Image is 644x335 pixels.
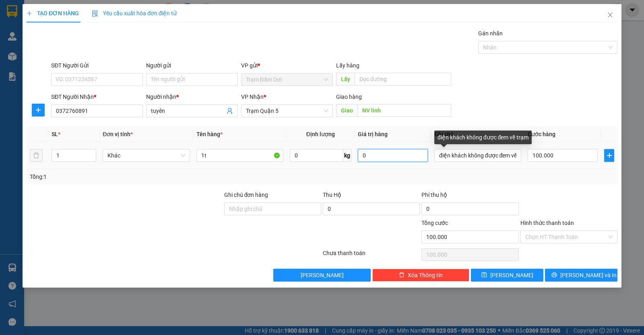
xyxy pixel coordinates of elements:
div: ut em [58,26,114,36]
span: Xóa Thông tin [408,271,443,280]
span: Lấy [336,73,355,86]
input: Dọc đường [355,73,452,86]
input: 0 [358,149,428,162]
span: Thu Hộ [323,192,341,198]
div: SĐT Người Nhận [51,92,143,101]
button: save[PERSON_NAME] [471,269,543,282]
span: printer [551,272,557,278]
input: Dọc đường [357,104,452,117]
input: Ghi Chú [434,149,521,162]
button: deleteXóa Thông tin [372,269,469,282]
span: Đơn vị tính [103,131,133,137]
div: VP gửi [241,61,333,70]
span: Lấy hàng [336,62,359,69]
span: TẠO ĐƠN HÀNG [27,10,79,16]
div: Chưa thanh toán [322,249,421,263]
span: [PERSON_NAME] và In [560,271,617,280]
span: Định lượng [306,131,335,137]
span: plus [27,10,32,16]
span: kg [343,149,351,162]
span: [PERSON_NAME] [301,271,344,280]
label: Ghi chú đơn hàng [224,192,268,198]
span: VP Nhận [241,94,264,100]
span: CC : [56,54,68,62]
span: Khác [107,149,185,161]
span: Trạm Quận 5 [246,105,328,117]
button: Close [599,4,621,27]
div: Tổng: 1 [30,172,249,181]
div: Phí thu hộ [421,190,518,202]
button: [PERSON_NAME] [273,269,370,282]
span: SL [52,131,58,137]
span: Tên hàng [196,131,223,137]
div: điện khách không được đem về trạm [434,131,532,144]
img: icon [92,10,98,17]
span: Giao hàng [336,94,362,100]
div: 80.000 [56,52,115,63]
button: printer[PERSON_NAME] và In [545,269,617,282]
span: Trạm Đầm Dơi [246,74,328,86]
div: 0917030881 [58,36,114,47]
span: Giao [336,104,357,117]
th: Ghi chú [431,127,524,142]
span: delete [399,272,405,278]
div: Người nhận [146,92,238,101]
span: [PERSON_NAME] [490,271,533,280]
span: user-add [227,108,233,114]
span: Cước hàng [528,131,555,137]
span: Gửi: [7,8,19,16]
label: Gán nhãn [478,30,503,37]
span: up [89,151,94,155]
button: plus [604,149,614,162]
span: plus [605,152,614,159]
span: Yêu cầu xuất hóa đơn điện tử [92,10,177,16]
span: Nhận: [58,8,77,16]
span: save [481,272,487,278]
button: plus [32,104,45,116]
span: plus [32,107,44,113]
div: SĐT Người Gửi [51,61,143,70]
label: Hình thức thanh toán [520,220,574,226]
span: Increase Value [87,149,96,155]
span: Tổng cước [421,220,448,226]
div: Trạm Quận 5 [58,7,114,26]
div: Trạm Đầm Dơi [7,7,52,26]
span: Giá trị hàng [358,131,388,137]
span: down [89,156,94,161]
input: VD: Bàn, Ghế [196,149,283,162]
div: Người gửi [146,61,238,70]
span: close [607,12,613,18]
input: Ghi chú đơn hàng [224,202,321,215]
span: Decrease Value [87,155,96,161]
button: delete [30,149,43,162]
